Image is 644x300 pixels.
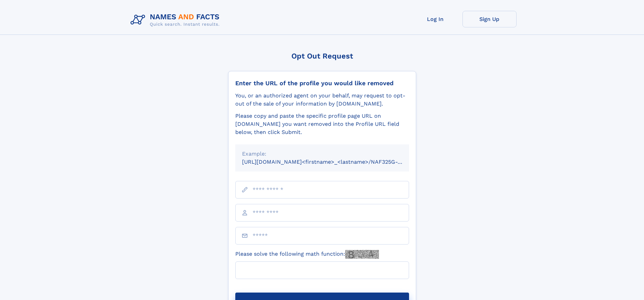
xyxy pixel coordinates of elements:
[228,52,416,60] div: Opt Out Request
[128,11,225,29] img: Logo Names and Facts
[242,159,422,165] small: [URL][DOMAIN_NAME]<firstname>_<lastname>/NAF325G-xxxxxxxx
[408,11,462,27] a: Log In
[242,150,402,158] div: Example:
[235,79,409,87] div: Enter the URL of the profile you would like removed
[235,92,409,108] div: You, or an authorized agent on your behalf, may request to opt-out of the sale of your informatio...
[462,11,517,27] a: Sign Up
[235,112,409,136] div: Please copy and paste the specific profile page URL on [DOMAIN_NAME] you want removed into the Pr...
[235,250,379,259] label: Please solve the following math function:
